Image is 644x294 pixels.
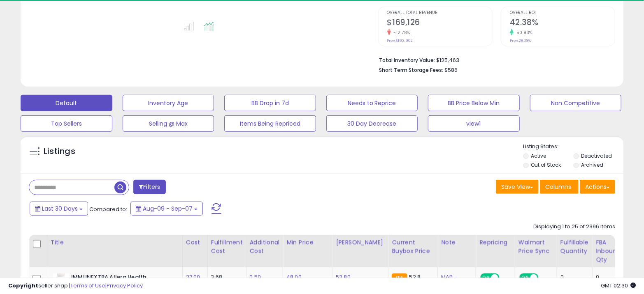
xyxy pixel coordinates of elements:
[428,115,520,132] button: view1
[130,202,203,216] button: Aug-09 - Sep-07
[42,204,78,213] span: Last 30 Days
[479,238,511,247] div: Repricing
[387,18,492,29] h2: $169,126
[387,38,413,43] small: Prev: $193,902
[540,180,579,194] button: Columns
[523,143,623,151] p: Listing States:
[581,161,604,168] label: Archived
[379,67,444,73] b: Short Term Storage Fees:
[143,204,193,213] span: Aug-09 - Sep-07
[123,95,214,111] button: Inventory Age
[596,238,621,264] div: FBA inbound Qty
[379,57,435,64] b: Total Inventory Value:
[186,238,204,247] div: Cost
[580,180,615,194] button: Actions
[518,238,553,255] div: Walmart Price Sync
[211,238,243,255] div: Fulfillment Cost
[224,95,316,111] button: BB Drop in 7d
[531,152,546,159] label: Active
[545,183,571,191] span: Columns
[531,161,561,168] label: Out of Stock
[286,238,329,247] div: Min Price
[428,95,520,111] button: BB Price Below Min
[326,95,418,111] button: Needs to Reprice
[441,238,472,247] div: Note
[8,282,143,290] div: seller snap | |
[21,115,112,132] button: Top Sellers
[514,30,532,36] small: 50.93%
[107,282,143,289] a: Privacy Policy
[123,115,214,132] button: Selling @ Max
[336,238,385,247] div: [PERSON_NAME]
[326,115,418,132] button: 30 Day Decrease
[392,238,434,255] div: Current Buybox Price
[224,115,316,132] button: Items Being Repriced
[21,95,112,111] button: Default
[581,152,612,159] label: Deactivated
[560,238,589,255] div: Fulfillable Quantity
[379,55,609,64] li: $125,463
[496,180,539,194] button: Save View
[44,146,75,157] h5: Listings
[391,30,411,36] small: -12.78%
[133,180,165,194] button: Filters
[510,11,615,15] span: Overall ROI
[530,95,622,111] button: Non Competitive
[387,11,492,15] span: Overall Total Revenue
[510,38,531,43] small: Prev: 28.08%
[70,282,105,289] a: Terms of Use
[533,223,615,231] div: Displaying 1 to 25 of 2396 items
[51,238,179,247] div: Title
[8,282,38,289] strong: Copyright
[601,282,636,289] span: 2025-10-8 02:30 GMT
[250,238,280,255] div: Additional Cost
[89,205,127,213] span: Compared to:
[30,202,88,216] button: Last 30 Days
[510,18,615,29] h2: 42.38%
[445,66,458,74] span: $586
